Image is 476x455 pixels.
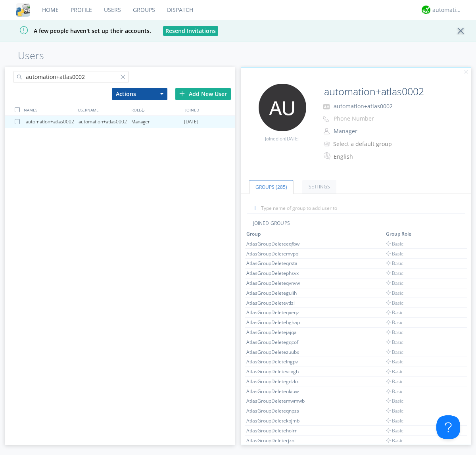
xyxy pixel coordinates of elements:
[386,329,403,336] span: Basic
[246,339,306,346] div: AtlasGroupDeletegqcof
[246,407,306,414] div: AtlasGroupDeleteqnpzs
[323,116,329,122] img: phone-outline.svg
[246,240,306,247] div: AtlasGroupDeleteeqfbw
[6,27,151,35] span: A few people haven't set up their accounts.
[386,290,403,296] span: Basic
[386,349,403,355] span: Basic
[246,309,306,316] div: AtlasGroupDeleteqxeqz
[324,138,331,149] img: icon-alert-users-thin-outline.svg
[131,116,184,128] div: Manager
[246,397,306,404] div: AtlasGroupDeletemwmwb
[246,378,306,385] div: AtlasGroupDeletegdzkx
[246,290,306,296] div: AtlasGroupDeletegulih
[246,270,306,276] div: AtlasGroupDeletephsvx
[163,26,218,36] button: Resend Invitations
[436,415,460,439] iframe: Toggle Customer Support
[385,229,430,239] th: Toggle SortBy
[386,280,403,286] span: Basic
[265,135,299,142] span: Joined on
[246,427,306,434] div: AtlasGroupDeleteholrr
[175,88,231,100] div: Add New User
[79,116,131,128] div: automation+atlas0002
[430,229,449,239] th: Toggle SortBy
[246,437,306,444] div: AtlasGroupDeleterjzoi
[76,104,129,115] div: USERNAME
[422,6,430,14] img: d2d01cd9b4174d08988066c6d424eccd
[386,417,403,424] span: Basic
[386,260,403,267] span: Basic
[386,397,403,404] span: Basic
[302,180,336,194] a: Settings
[16,3,30,17] img: cddb5a64eb264b2086981ab96f4c1ba7
[179,91,185,96] img: plus.svg
[246,358,306,365] div: AtlasGroupDeletelngpv
[249,180,294,194] a: Groups (285)
[184,116,198,128] span: [DATE]
[324,128,330,134] img: person-outline.svg
[386,339,403,346] span: Basic
[246,388,306,395] div: AtlasGroupDeletenkiuw
[26,116,79,128] div: automation+atlas0002
[386,250,403,257] span: Basic
[386,299,403,306] span: Basic
[246,280,306,286] div: AtlasGroupDeleteqvnvw
[22,104,75,115] div: NAMES
[333,140,399,148] div: Select a default group
[386,240,403,247] span: Basic
[334,153,400,161] div: English
[432,6,462,14] div: automation+atlas
[245,229,385,239] th: Toggle SortBy
[386,407,403,414] span: Basic
[386,437,403,444] span: Basic
[5,116,235,128] a: automation+atlas0002automation+atlas0002Manager[DATE]
[386,388,403,395] span: Basic
[386,319,403,326] span: Basic
[386,427,403,434] span: Basic
[386,270,403,276] span: Basic
[112,88,167,100] button: Actions
[321,84,449,100] input: Name
[386,368,403,375] span: Basic
[129,104,183,115] div: ROLE
[386,358,403,365] span: Basic
[246,250,306,257] div: AtlasGroupDeletemvpbl
[183,104,237,115] div: JOINED
[463,69,469,75] img: cancel.svg
[386,378,403,385] span: Basic
[247,202,465,214] input: Type name of group to add user to
[246,319,306,326] div: AtlasGroupDeletebghap
[331,126,410,137] button: Manager
[259,84,306,131] img: 373638.png
[334,102,393,110] span: automation+atlas0002
[241,220,471,229] div: JOINED GROUPS
[386,309,403,316] span: Basic
[246,299,306,306] div: AtlasGroupDeletevtlzi
[246,349,306,355] div: AtlasGroupDeletezuubx
[246,417,306,424] div: AtlasGroupDeletekbjmb
[324,151,332,161] img: In groups with Translation enabled, this user's messages will be automatically translated to and ...
[246,260,306,267] div: AtlasGroupDeleteqrsta
[13,71,129,83] input: Search users
[246,368,306,375] div: AtlasGroupDeletevcvgb
[285,135,299,142] span: [DATE]
[246,329,306,336] div: AtlasGroupDeletejajqa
